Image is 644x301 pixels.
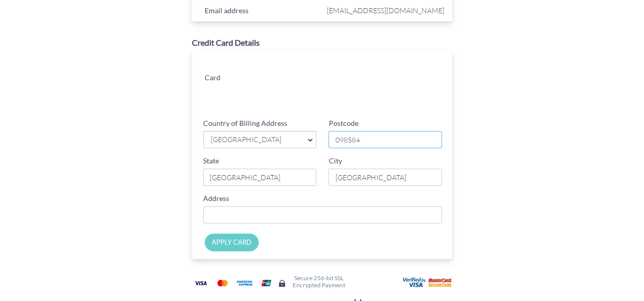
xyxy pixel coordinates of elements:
[192,37,453,49] div: Credit Card Details
[203,118,287,128] label: Country of Billing Address
[403,277,454,288] img: User card
[205,233,259,251] input: APPLY CARD
[256,277,276,289] img: Union Pay
[203,131,317,148] a: [GEOGRAPHIC_DATA]
[197,71,261,86] div: Card
[356,83,443,102] iframe: Secure card security code input frame
[234,277,255,289] img: American Express
[197,4,325,19] div: Email address
[328,118,358,128] label: Postcode
[268,61,443,79] iframe: Secure card number input frame
[268,83,355,102] iframe: Secure card expiration date input frame
[190,277,211,289] img: Visa
[203,193,229,204] label: Address
[278,279,286,287] img: Secure lock
[212,277,233,289] img: Mastercard
[328,156,342,166] label: City
[293,275,345,288] h6: Secure 256-bit SSL Encrypted Payment
[203,156,219,166] label: State
[210,135,300,145] span: [GEOGRAPHIC_DATA]
[324,4,444,17] span: [EMAIL_ADDRESS][DOMAIN_NAME]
